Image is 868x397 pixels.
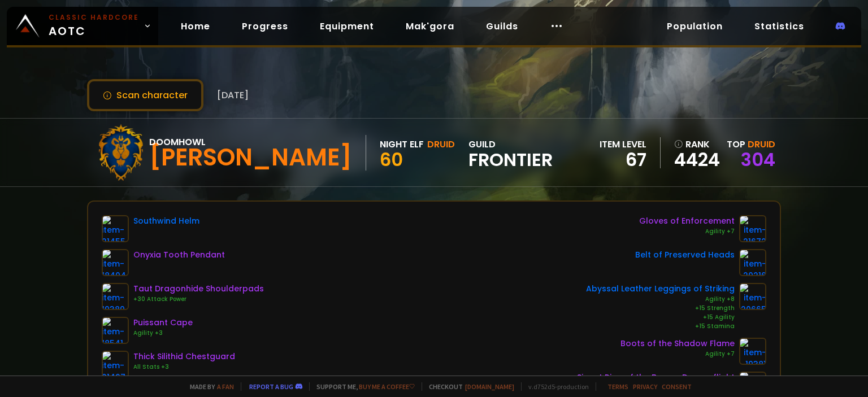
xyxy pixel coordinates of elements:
span: Checkout [422,382,514,391]
div: Agility +8 [586,295,735,304]
div: Onyxia Tooth Pendant [133,249,225,261]
div: item level [600,137,646,151]
a: Equipment [311,15,383,38]
img: item-20216 [739,249,766,276]
a: Statistics [745,15,813,38]
a: Mak'gora [397,15,463,38]
a: [DOMAIN_NAME] [465,382,514,391]
div: Boots of the Shadow Flame [620,338,735,350]
img: item-21467 [102,351,129,378]
a: Population [658,15,732,38]
div: Night Elf [380,137,424,151]
div: Southwind Helm [133,215,199,227]
a: 304 [741,147,775,172]
a: Report a bug [249,382,293,391]
a: Privacy [633,382,657,391]
a: Progress [233,15,297,38]
div: +30 Attack Power [133,295,264,304]
img: item-19381 [739,338,766,365]
img: item-20665 [739,283,766,310]
span: Druid [748,138,775,151]
div: Signet Ring of the Bronze Dragonflight [577,372,735,383]
div: Abyssal Leather Leggings of Striking [586,283,735,295]
div: Druid [427,137,455,151]
div: 67 [600,151,646,168]
img: item-18541 [102,317,129,344]
a: Classic HardcoreAOTC [7,7,158,45]
img: item-19389 [102,283,129,310]
div: Top [727,137,775,151]
a: Terms [607,382,628,391]
div: rank [674,137,720,151]
div: Agility +3 [133,329,193,338]
span: Made by [183,382,234,391]
a: Buy me a coffee [359,382,415,391]
div: Agility +7 [639,227,735,236]
div: Belt of Preserved Heads [635,249,735,261]
span: Frontier [468,151,553,168]
div: All Stats +3 [133,363,235,372]
img: item-21455 [102,215,129,242]
a: Consent [662,382,692,391]
div: Puissant Cape [133,317,193,329]
button: Scan character [87,79,203,111]
div: +15 Strength [586,304,735,313]
a: Guilds [477,15,527,38]
div: Taut Dragonhide Shoulderpads [133,283,264,295]
img: item-21672 [739,215,766,242]
span: [DATE] [217,88,249,102]
img: item-18404 [102,249,129,276]
span: AOTC [49,12,139,40]
div: Gloves of Enforcement [639,215,735,227]
a: a fan [217,382,234,391]
div: guild [468,137,553,168]
div: +15 Stamina [586,322,735,331]
div: +15 Agility [586,313,735,322]
span: 60 [380,147,403,172]
a: Home [172,15,219,38]
div: Agility +7 [620,350,735,359]
a: 4424 [674,151,720,168]
div: Thick Silithid Chestguard [133,351,235,363]
small: Classic Hardcore [49,12,139,23]
div: [PERSON_NAME] [149,149,352,166]
div: Doomhowl [149,135,352,149]
span: Support me, [309,382,415,391]
span: v. d752d5 - production [521,382,589,391]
